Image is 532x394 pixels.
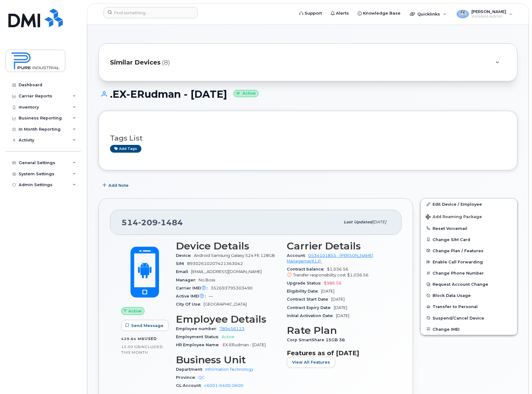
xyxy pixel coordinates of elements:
[426,214,482,220] span: Add Roaming Package
[222,343,266,347] span: .EX-ERudman - [DATE]
[421,234,517,245] button: Change SIM Card
[287,240,390,252] h3: Carrier Details
[176,269,191,274] span: Email
[176,343,222,347] span: HR Employee Name
[421,267,517,279] button: Change Phone Number
[421,199,517,210] a: Edit Device / Employee
[198,375,205,380] a: QC
[293,273,346,277] span: Transfer responsibility cost
[138,218,158,227] span: 209
[421,245,517,256] button: Change Plan / Features
[287,357,335,368] button: View All Features
[176,253,194,258] span: Device
[344,220,372,224] span: Last updated
[433,316,484,320] span: Suspend/Cancel Device
[121,344,163,355] span: included this month
[144,336,157,341] span: used
[209,294,213,298] span: —
[204,383,243,388] a: c6001-6400-0600
[176,326,219,331] span: Employee number
[176,286,211,290] span: Carrier IMEI
[176,240,279,252] h3: Device Details
[287,253,308,258] span: Account
[199,278,215,282] span: No.Boss
[204,302,247,307] span: [GEOGRAPHIC_DATA]
[433,248,484,253] span: Change Plan / Features
[162,58,170,67] span: (8)
[421,279,517,290] button: Request Account Change
[292,359,330,365] span: View All Features
[176,375,198,380] span: Province
[110,134,506,142] h3: Tags List
[421,324,517,335] button: Change IMEI
[287,349,390,357] h3: Features as of [DATE]
[158,218,183,227] span: 1484
[336,313,349,318] span: [DATE]
[324,281,342,285] span: $986.56
[219,326,245,331] a: 789456123
[287,267,327,271] span: Contract balance
[347,273,369,277] span: $1,036.56
[321,289,334,293] span: [DATE]
[421,301,517,312] button: Transfer to Personal
[287,267,390,278] span: $1,036.56
[433,260,483,264] span: Enable Call Forwarding
[187,261,243,266] span: 89302610207421363042
[121,345,140,349] span: 15.00 GB
[108,182,129,188] span: Add Note
[421,290,517,301] button: Block Data Usage
[110,58,161,67] span: Similar Devices
[176,294,209,298] span: Active IMEI
[372,220,386,224] span: [DATE]
[287,281,324,285] span: Upgrade Status
[131,323,163,329] span: Send Message
[287,297,331,302] span: Contract Start Date
[194,253,275,258] span: Android Samsung Galaxy S24 FE 128GB
[222,334,234,339] span: Active
[287,338,348,342] span: Corp SmartShare 15GB 36
[287,325,390,336] h3: Rate Plan
[191,269,262,274] span: [EMAIL_ADDRESS][DOMAIN_NAME]
[421,210,517,223] button: Add Roaming Package
[211,286,253,290] span: 352693795303490
[128,308,142,314] span: Active
[421,312,517,324] button: Suspend/Cancel Device
[205,367,253,372] a: Information Technology
[176,278,199,282] span: Manager
[176,314,279,325] h3: Employee Details
[122,218,183,227] span: 514
[121,337,144,341] span: 429.64 MB
[110,145,141,153] a: Add tags
[99,89,517,100] h1: .EX-ERudman - [DATE]
[287,313,336,318] span: Initial Activation Date
[287,289,321,293] span: Eligibility Date
[176,383,204,388] span: GL Account
[421,256,517,267] button: Enable Call Forwarding
[331,297,345,302] span: [DATE]
[176,354,279,365] h3: Business Unit
[334,305,347,310] span: [DATE]
[233,90,259,97] small: Active
[99,180,134,191] button: Add Note
[176,302,204,307] span: City Of Use
[421,223,517,234] button: Reset Voicemail
[287,253,373,263] a: 0534101855 - [PERSON_NAME] Management L.P.
[121,320,169,331] button: Send Message
[287,305,334,310] span: Contract Expiry Date
[176,261,187,266] span: SIM
[176,367,205,372] span: Department
[176,334,222,339] span: Employment Status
